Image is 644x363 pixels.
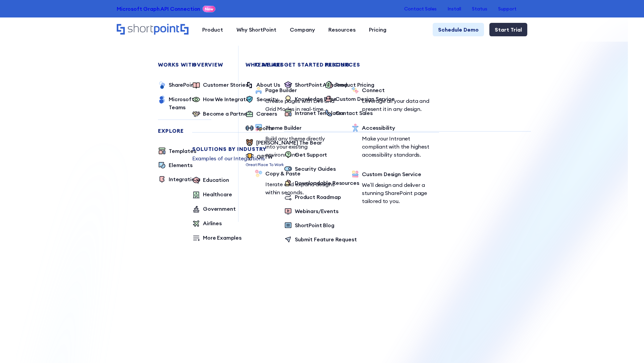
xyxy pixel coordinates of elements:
a: Product Pricing [325,81,374,89]
div: About Us [256,81,280,89]
div: Overview [192,62,439,67]
div: Resources [328,26,356,34]
a: Home [117,24,189,35]
div: Customer Stories [203,81,248,89]
div: SharePoint [169,81,196,89]
a: Templates [158,147,196,156]
div: Why ShortPoint [236,26,276,34]
div: Get Support [295,151,327,159]
div: Downloadable Resources [295,179,359,187]
a: About Us [246,81,280,90]
div: ShortPoint Academy [295,81,347,89]
div: pricing [325,62,572,67]
div: Submit Feature Request [295,235,357,243]
a: Healthcare [192,190,232,199]
div: Healthcare [203,190,232,198]
div: Microsoft Teams [169,95,211,111]
div: Custom Design Service [335,95,395,103]
p: Examples of our Integrations [192,154,439,162]
a: Custom Design Service [325,95,395,104]
a: ShortPoint Blog [284,221,334,230]
a: Why ShortPoint [230,23,283,36]
div: Knowledge Base [295,95,337,103]
div: ShortPoint Blog [295,221,334,229]
a: Product Roadmap [284,193,341,202]
a: Knowledge Base [284,95,337,104]
div: Security [257,95,278,103]
a: SharePoint [158,81,196,90]
p: Great Place To Work [246,162,284,168]
a: Status [472,6,487,11]
a: Get Support [284,151,327,159]
div: Careers [256,110,277,118]
div: Contact Sales [335,109,373,117]
a: Install [447,6,461,11]
a: Company [283,23,322,36]
a: Airlines [192,219,222,228]
a: [PERSON_NAME] The Bear [246,138,322,147]
div: Airlines [203,219,222,227]
div: Get Started Resources [284,62,531,67]
a: How We Integrate [192,95,249,104]
div: Company [290,26,315,34]
div: Product Roadmap [295,193,341,201]
a: Careers [246,110,277,119]
div: Elements [169,161,193,169]
div: [PERSON_NAME] The Bear [256,138,322,147]
div: More Examples [203,234,241,242]
div: Intranet Templates [295,109,344,117]
a: Downloadable Resources [284,179,359,188]
div: Security Guides [295,165,336,173]
div: Pricing [369,26,386,34]
div: How We Integrate [203,95,249,103]
div: Templates [169,147,196,155]
div: Product Pricing [335,81,374,89]
a: Submit Feature Request [284,235,357,244]
a: Integrations [158,175,200,184]
div: Sports [256,124,273,132]
a: Education [192,176,229,185]
a: Become a Partner [192,110,249,119]
a: Start Trial [489,23,527,36]
a: Product [196,23,230,36]
a: Contact Sales [404,6,437,11]
a: Security Guides [284,165,336,173]
div: Solutions by Industry [192,146,439,152]
a: Elements [158,161,193,170]
a: Contact Sales [325,109,373,118]
a: Government [192,205,235,214]
div: Become a Partner [203,110,249,118]
a: Pricing [362,23,393,36]
a: Schedule Demo [433,23,484,36]
a: Support [498,6,517,11]
a: Resources [322,23,362,36]
a: Customer Stories [192,81,248,90]
div: Education [203,176,229,184]
a: Security [246,95,278,104]
a: Intranet Templates [284,109,344,118]
div: Product [202,26,223,34]
div: works with [158,62,211,67]
a: GPTW [246,153,284,162]
div: Explore [158,128,211,133]
div: Webinars/Events [295,207,338,215]
a: Webinars/Events [284,207,338,216]
div: Government [203,205,235,213]
div: GPTW [257,153,272,161]
div: Who we are [246,62,492,67]
a: ShortPoint Academy [284,81,347,89]
a: Microsoft Graph API Connection [117,5,200,13]
a: Sports [246,124,273,133]
a: More Examples [192,234,241,243]
a: Microsoft Teams [158,95,211,111]
div: Integrations [169,175,200,183]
